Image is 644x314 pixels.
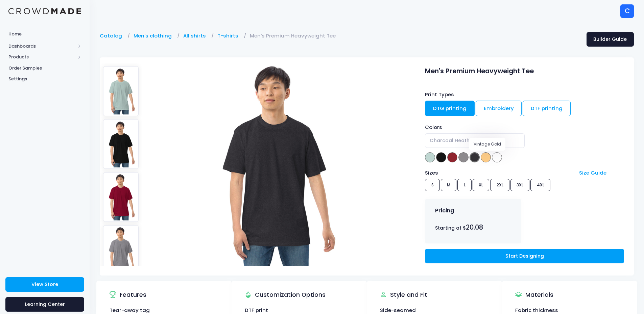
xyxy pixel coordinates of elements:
[579,169,606,176] a: Size Guide
[245,285,326,305] div: Customization Options
[466,223,483,232] span: 20.08
[425,133,524,148] span: Charcoal Heather
[8,76,81,82] span: Settings
[430,137,475,144] span: Charcoal Heather
[8,43,75,50] span: Dashboards
[110,307,218,314] div: Tear-away tag
[5,277,84,292] a: View Store
[25,301,65,308] span: Learning Center
[515,285,553,305] div: Materials
[8,54,75,60] span: Products
[425,249,624,263] a: Start Designing
[183,32,209,40] a: All shirts
[31,281,58,288] span: View Store
[515,307,624,314] div: Fabric thickness
[587,32,634,47] a: Builder Guide
[425,63,624,76] div: Men's Premium Heavyweight Tee
[425,124,624,131] div: Colors
[8,31,81,37] span: Home
[134,32,175,40] a: Men's clothing
[380,307,489,314] div: Side-seamed
[620,4,634,18] div: C
[422,169,576,177] div: Sizes
[523,101,571,116] a: DTF printing
[5,297,84,312] a: Learning Center
[435,207,454,214] h4: Pricing
[217,32,242,40] a: T-shirts
[469,138,505,151] div: Vintage Gold
[245,307,354,314] div: DTF print
[435,223,511,232] div: Starting at $
[476,101,522,116] a: Embroidery
[425,101,475,116] a: DTG printing
[8,65,81,72] span: Order Samples
[100,32,125,40] a: Catalog
[380,285,427,305] div: Style and Fit
[110,285,146,305] div: Features
[8,8,81,15] img: Logo
[250,32,339,40] a: Men's Premium Heavyweight Tee
[425,91,624,98] div: Print Types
